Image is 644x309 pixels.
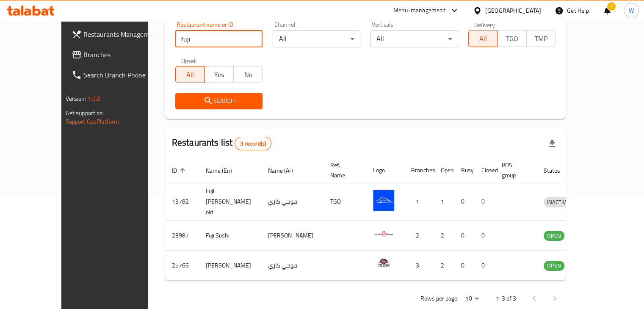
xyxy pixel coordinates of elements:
span: 1.0.0 [88,93,101,104]
th: Open [434,157,454,183]
h2: Restaurants list [172,136,271,150]
td: [PERSON_NAME] [261,221,323,251]
button: No [233,66,263,83]
td: 0 [475,221,495,251]
td: 23987 [165,221,199,251]
p: Rows per page: [420,293,458,304]
button: All [175,66,205,83]
label: Upsell [181,58,197,63]
span: TGO [501,33,523,45]
td: Fuji Sushi [199,221,261,251]
span: Version: [66,93,86,104]
td: 1 [404,183,434,221]
span: Branches [83,50,162,60]
td: 2 [434,251,454,281]
td: [PERSON_NAME] [199,251,261,281]
th: Busy [454,157,475,183]
td: 0 [475,251,495,281]
img: Fuji Curry old [373,190,394,211]
span: W [629,6,634,15]
td: 0 [454,183,475,221]
div: Rows per page: [462,292,482,305]
span: All [179,69,202,81]
div: OPEN [544,261,564,271]
div: Menu-management [393,6,445,16]
span: ID [172,166,188,176]
span: Search [182,96,256,106]
td: 1 [434,183,454,221]
span: Yes [208,69,230,81]
a: Branches [65,44,169,65]
button: TMP [526,30,556,47]
span: OPEN [544,231,564,241]
span: Name (En) [206,166,243,176]
button: TGO [497,30,527,47]
td: 0 [454,221,475,251]
span: 3 record(s) [235,140,271,148]
span: OPEN [544,261,564,270]
a: Search Branch Phone [65,65,169,85]
button: Yes [204,66,234,83]
div: All [370,30,458,47]
a: Support.OpsPlatform [66,116,119,127]
span: Name (Ar) [268,166,304,176]
td: 2 [404,221,434,251]
td: 2 [434,221,454,251]
td: 3 [404,251,434,281]
span: No [237,69,260,81]
div: [GEOGRAPHIC_DATA] [485,6,541,15]
p: 1-3 of 3 [495,293,516,304]
td: 0 [454,251,475,281]
span: All [472,33,495,45]
td: 13782 [165,183,199,221]
div: Export file [542,133,562,154]
img: Fuji Sushi [373,223,394,244]
span: TMP [530,33,553,45]
td: 25766 [165,251,199,281]
span: Ref. Name [330,160,356,180]
span: Restaurants Management [83,29,162,39]
td: فوجي كاري [261,251,323,281]
span: Status [544,166,571,176]
table: enhanced table [165,157,612,281]
span: Get support on: [66,108,105,119]
th: Closed [475,157,495,183]
td: Fuji [PERSON_NAME] old [199,183,261,221]
td: فوجي كاري [261,183,323,221]
th: Branches [404,157,434,183]
input: Search for restaurant name or ID.. [175,30,263,47]
td: TGO [323,183,366,221]
button: All [468,30,498,47]
td: 0 [475,183,495,221]
th: Logo [366,157,404,183]
span: Search Branch Phone [83,70,162,80]
div: All [273,30,360,47]
label: Delivery [474,22,495,28]
a: Restaurants Management [65,24,169,44]
button: Search [175,93,263,109]
span: INACTIVE [544,197,572,207]
div: Total records count [235,137,271,150]
img: Fuji Curry [373,253,394,274]
span: POS group [502,160,527,180]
